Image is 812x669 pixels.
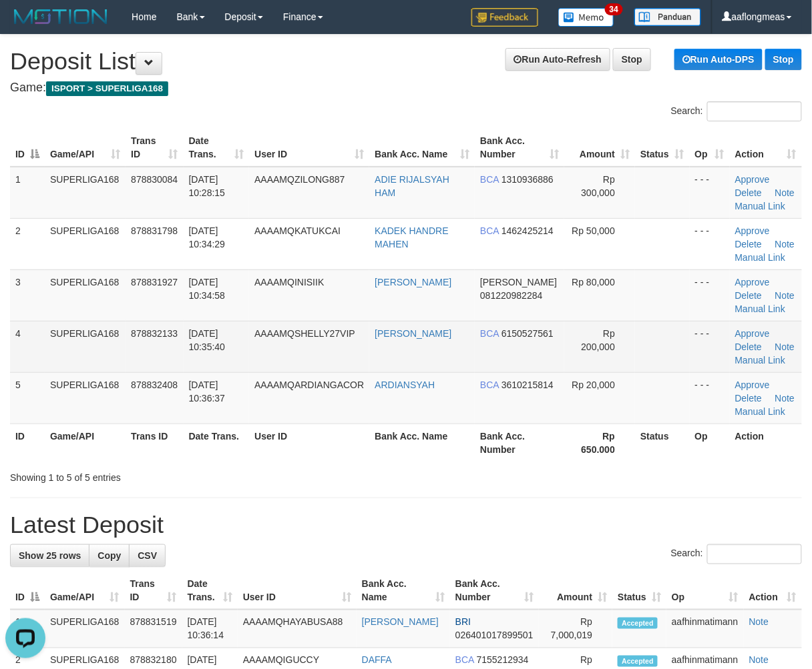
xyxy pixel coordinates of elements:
th: Game/API [45,424,126,462]
span: 34 [605,3,623,15]
td: - - - [690,218,730,269]
a: Delete [735,290,762,301]
td: - - - [690,321,730,372]
th: Status: activate to sort column ascending [612,572,666,610]
span: AAAAMQKATUKCAI [254,225,341,236]
a: Note [775,239,795,249]
h4: Game: [10,81,802,95]
label: Search: [671,544,802,564]
span: [DATE] 10:28:15 [189,174,226,198]
th: Game/API: activate to sort column ascending [45,572,125,610]
a: Delete [735,393,762,404]
a: KADEK HANDRE MAHEN [375,225,448,249]
span: Accepted [618,656,658,667]
a: Approve [735,328,770,339]
span: Rp 200,000 [582,328,616,352]
td: aafhinmatimann [666,610,744,648]
a: Approve [735,174,770,185]
a: Note [775,290,795,301]
span: BCA [480,328,499,339]
td: 1 [10,167,45,219]
a: [PERSON_NAME] [375,277,451,287]
th: Trans ID: activate to sort column ascending [125,572,182,610]
a: Delete [735,342,762,352]
span: Rp 300,000 [582,174,616,198]
td: 3 [10,269,45,321]
button: Open LiveChat chat widget [5,5,45,45]
td: - - - [690,167,730,219]
td: - - - [690,269,730,321]
a: Run Auto-DPS [674,49,763,70]
th: Bank Acc. Number [475,424,564,462]
td: SUPERLIGA168 [45,372,126,424]
a: [PERSON_NAME] [375,328,451,339]
th: Status: activate to sort column ascending [635,129,689,167]
img: Feedback.jpg [471,8,538,27]
th: Trans ID: activate to sort column ascending [126,129,183,167]
th: User ID: activate to sort column ascending [249,129,369,167]
span: AAAAMQZILONG887 [254,174,345,185]
th: Op: activate to sort column ascending [690,129,730,167]
td: - - - [690,372,730,424]
a: Stop [613,48,651,71]
span: BCA [480,225,499,236]
span: Copy 6150527561 to clipboard [501,328,554,339]
label: Search: [671,101,802,121]
th: Date Trans.: activate to sort column ascending [182,572,238,610]
th: Amount: activate to sort column ascending [539,572,612,610]
td: [DATE] 10:36:14 [182,610,238,648]
span: BCA [455,655,474,666]
a: Note [749,617,769,628]
td: AAAAMQHAYABUSA88 [238,610,357,648]
span: Copy 3610215814 to clipboard [501,380,554,390]
div: Showing 1 to 5 of 5 entries [10,466,329,484]
h1: Latest Deposit [10,512,802,538]
a: Note [749,655,769,666]
span: 878831798 [131,225,178,236]
span: Show 25 rows [19,550,81,561]
td: 4 [10,321,45,372]
td: SUPERLIGA168 [45,167,126,219]
span: AAAAMQARDIANGACOR [254,380,364,390]
th: Action [730,424,802,462]
h1: Deposit List [10,48,802,75]
a: Manual Link [735,201,786,211]
span: AAAAMQINISIIK [254,277,324,287]
th: Status [635,424,689,462]
a: Run Auto-Refresh [505,48,610,71]
a: Manual Link [735,355,786,366]
th: Date Trans.: activate to sort column ascending [184,129,250,167]
span: 878832133 [131,328,178,339]
a: Note [775,342,795,352]
th: Action: activate to sort column ascending [730,129,802,167]
span: Rp 50,000 [572,225,616,236]
a: ARDIANSYAH [375,380,435,390]
td: 5 [10,372,45,424]
a: Manual Link [735,303,786,314]
th: Bank Acc. Number: activate to sort column ascending [450,572,539,610]
th: User ID [249,424,369,462]
td: 878831519 [125,610,182,648]
th: Bank Acc. Name: activate to sort column ascending [357,572,450,610]
th: ID: activate to sort column descending [10,572,45,610]
a: Delete [735,239,762,249]
th: User ID: activate to sort column ascending [238,572,357,610]
span: Copy 026401017899501 to clipboard [455,630,534,641]
td: SUPERLIGA168 [45,321,126,372]
td: SUPERLIGA168 [45,269,126,321]
th: Bank Acc. Name: activate to sort column ascending [369,129,475,167]
a: Show 25 rows [10,544,89,567]
a: Copy [89,544,130,567]
span: Rp 80,000 [572,277,616,287]
span: [DATE] 10:36:37 [189,380,226,404]
span: [DATE] 10:34:58 [189,277,226,301]
img: MOTION_logo.png [10,7,112,27]
th: Bank Acc. Number: activate to sort column ascending [475,129,564,167]
td: SUPERLIGA168 [45,218,126,269]
span: [DATE] 10:35:40 [189,328,226,352]
th: Op [690,424,730,462]
a: Delete [735,187,762,198]
td: SUPERLIGA168 [45,610,125,648]
span: 878831927 [131,277,178,287]
span: ISPORT > SUPERLIGA168 [46,81,168,96]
